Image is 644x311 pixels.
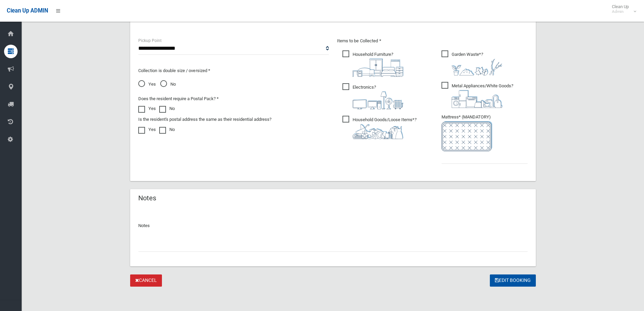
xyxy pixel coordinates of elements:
[342,116,416,139] span: Household Goods/Loose Items*
[353,59,403,77] img: aa9efdbe659d29b613fca23ba79d85cb.png
[442,114,528,151] span: Mattress* (MANDATORY)
[342,83,403,109] span: Electronics
[138,115,271,124] label: Is the resident's postal address the same as their residential address?
[138,105,156,113] label: Yes
[353,117,416,139] i: ?
[353,124,403,139] img: b13cc3517677393f34c0a387616ef184.png
[452,90,502,108] img: 36c1b0289cb1767239cdd3de9e694f19.png
[159,126,175,134] label: No
[442,121,492,151] img: e7408bece873d2c1783593a074e5cb2f.png
[353,52,403,77] i: ?
[490,274,536,287] button: Edit Booking
[138,80,156,88] span: Yes
[442,82,513,108] span: Metal Appliances/White Goods
[452,83,513,108] i: ?
[452,52,502,75] i: ?
[7,7,48,14] span: Clean Up ADMIN
[609,4,636,14] span: Clean Up
[130,192,164,205] header: Notes
[337,37,528,45] p: Items to be Collected *
[342,50,403,77] span: Household Furniture
[353,85,403,109] i: ?
[612,9,629,14] small: Admin
[353,91,403,109] img: 394712a680b73dbc3d2a6a3a7ffe5a07.png
[138,126,156,134] label: Yes
[452,59,502,75] img: 4fd8a5c772b2c999c83690221e5242e0.png
[159,105,175,113] label: No
[442,50,502,75] span: Garden Waste*
[138,67,329,75] p: Collection is double size / oversized *
[160,80,176,88] span: No
[130,274,162,287] a: Cancel
[138,95,219,103] label: Does the resident require a Postal Pack? *
[138,222,528,230] p: Notes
